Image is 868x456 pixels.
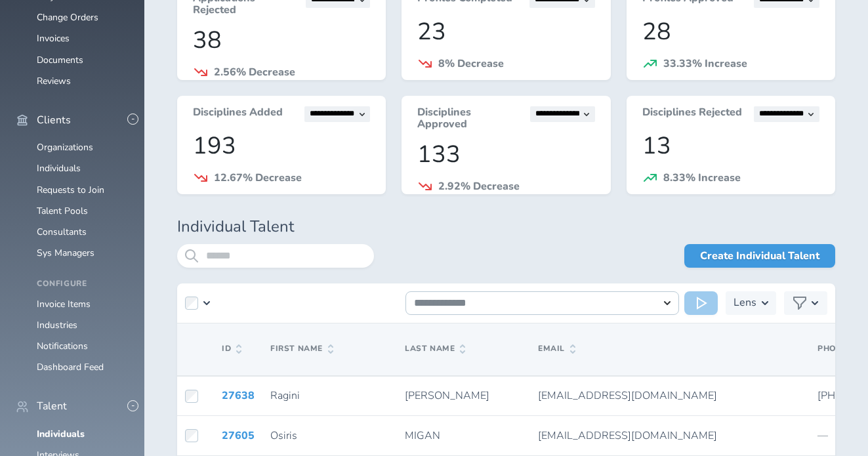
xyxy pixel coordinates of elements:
[37,141,93,154] a: Organizations
[37,205,88,217] a: Talent Pools
[270,428,297,443] span: Osiris
[214,171,302,185] span: 12.67% Decrease
[193,27,370,54] p: 38
[37,340,88,352] a: Notifications
[642,106,742,122] h3: Disciplines Rejected
[817,344,858,354] span: Phone
[127,114,138,125] button: -
[37,428,85,440] a: Individuals
[222,344,241,354] span: ID
[270,344,333,354] span: First Name
[37,319,77,331] a: Industries
[734,291,756,315] h3: Lens
[663,171,741,185] span: 8.33% Increase
[726,291,776,315] button: Lens
[417,141,594,168] p: 133
[37,54,83,66] a: Documents
[270,388,300,403] span: Ragini
[538,388,717,403] span: [EMAIL_ADDRESS][DOMAIN_NAME]
[37,11,98,24] a: Change Orders
[37,162,81,175] a: Individuals
[538,344,575,354] span: Email
[417,18,594,45] p: 23
[193,133,370,159] p: 193
[37,400,67,412] span: Talent
[37,184,104,196] a: Requests to Join
[37,280,129,289] h4: Configure
[405,388,489,403] span: [PERSON_NAME]
[222,428,255,443] a: 27605
[177,218,835,236] h1: Individual Talent
[684,291,718,315] button: Run Action
[193,106,283,122] h3: Disciplines Added
[127,400,138,411] button: -
[405,428,440,443] span: MIGAN
[538,428,717,443] span: [EMAIL_ADDRESS][DOMAIN_NAME]
[37,32,70,45] a: Invoices
[684,244,835,268] a: Create Individual Talent
[417,106,522,131] h3: Disciplines Approved
[37,298,91,310] a: Invoice Items
[37,75,71,87] a: Reviews
[37,114,71,126] span: Clients
[642,133,819,159] p: 13
[37,361,104,373] a: Dashboard Feed
[663,56,747,71] span: 33.33% Increase
[642,18,819,45] p: 28
[438,56,504,71] span: 8% Decrease
[37,226,87,238] a: Consultants
[214,65,295,79] span: 2.56% Decrease
[405,344,465,354] span: Last Name
[438,179,520,194] span: 2.92% Decrease
[222,388,255,403] a: 27638
[37,247,94,259] a: Sys Managers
